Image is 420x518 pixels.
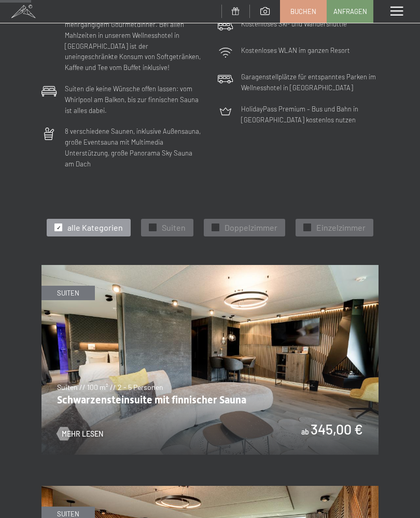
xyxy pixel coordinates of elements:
[162,222,186,233] span: Suiten
[241,104,379,125] p: HolidayPass Premium – Bus und Bahn in [GEOGRAPHIC_DATA] kostenlos nutzen
[281,1,326,22] a: Buchen
[225,222,277,233] span: Doppelzimmer
[151,224,155,231] span: ✓
[41,486,379,493] a: Suite Aurina mit finnischer Sauna
[333,7,367,16] span: Anfragen
[214,224,218,231] span: ✓
[62,429,103,439] span: Mehr Lesen
[241,45,350,56] p: Kostenloses WLAN im ganzen Resort
[290,7,316,16] span: Buchen
[41,265,379,272] a: Schwarzensteinsuite mit finnischer Sauna
[65,83,202,116] p: Suiten die keine Wünsche offen lassen: vom Whirlpool am Balkon, bis zur finnischen Sauna ist alle...
[65,126,202,169] p: 8 verschiedene Saunen, inklusive Außensauna, große Eventsauna mit Multimedia Unterstützung, große...
[305,224,310,231] span: ✓
[241,19,347,30] p: Kostenloses Ski- und Wandershuttle
[241,72,379,93] p: Garagenstellplätze für entspanntes Parken im Wellnesshotel in [GEOGRAPHIC_DATA]
[57,224,61,231] span: ✓
[41,265,379,455] img: Schwarzensteinsuite mit finnischer Sauna
[57,429,103,439] a: Mehr Lesen
[327,1,373,22] a: Anfragen
[67,222,123,233] span: alle Kategorien
[316,222,366,233] span: Einzelzimmer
